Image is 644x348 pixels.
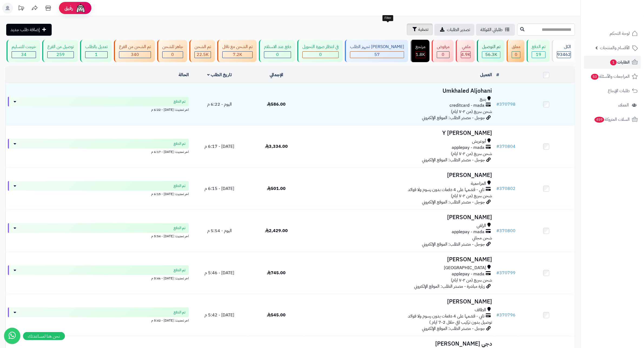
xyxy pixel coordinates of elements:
[584,56,641,69] a: الطلبات1
[584,27,641,40] a: لوحة التحكم
[477,223,486,229] span: الزلفي
[75,3,86,14] img: ai-face.png
[113,40,156,62] a: تم الشحن من الفرع 340
[131,51,139,58] span: 340
[497,312,500,318] span: #
[179,72,189,78] a: الحالة
[431,40,455,62] a: مرفوض 0
[584,84,641,97] a: طلبات الإرجاع
[194,44,211,50] div: تم الشحن
[461,52,470,58] div: 4939
[584,99,641,112] a: العملاء
[223,52,252,58] div: 7223
[497,227,500,234] span: #
[85,52,107,58] div: 1
[452,145,485,151] span: applepay - mada
[307,299,492,305] h3: [PERSON_NAME]
[174,310,186,315] span: تم الدفع
[267,101,286,108] span: 586.00
[473,235,492,241] span: شحن مجاني
[450,102,485,109] span: creditcard - mada
[79,40,113,62] a: تعديل بالطلب 1
[57,51,65,58] span: 259
[188,40,216,62] a: تم الشحن 22.5K
[267,312,286,318] span: 545.00
[422,199,485,205] span: جوجل - مصدر الطلب: الموقع الإلكتروني
[12,52,36,58] div: 34
[233,51,242,58] span: 7.2K
[422,157,485,163] span: جوجل - مصدر الطلب: الموقع الإلكتروني
[506,40,526,62] a: معلق 0
[264,44,291,50] div: دفع عند الاستلام
[497,227,516,234] a: #370800
[607,14,639,26] img: logo-2.png
[216,40,258,62] a: تم الشحن مع ناقل 7.2K
[437,52,449,58] div: 0
[451,193,492,199] span: شحن سريع (من ٢-٧ ايام)
[174,267,186,273] span: تم الدفع
[350,44,404,50] div: [PERSON_NAME] تجهيز الطلب
[174,225,186,231] span: تم الدفع
[8,233,189,239] div: اخر تحديث: [DATE] - 5:54 م
[418,26,428,33] span: تصفية
[307,214,492,220] h3: [PERSON_NAME]
[482,44,500,50] div: تم التوصيل
[8,317,189,323] div: اخر تحديث: [DATE] - 5:42 م
[174,99,186,104] span: تم الدفع
[119,52,151,58] div: 340
[444,265,486,271] span: [GEOGRAPHIC_DATA]
[480,96,486,102] span: ينبع
[591,74,599,80] span: 53
[532,52,545,58] div: 19
[344,40,409,62] a: [PERSON_NAME] تجهيز الطلب 57
[265,143,288,150] span: 3,334.00
[451,108,492,115] span: شحن سريع (من ٢-٧ ايام)
[452,271,485,277] span: applepay - mada
[264,52,291,58] div: 0
[222,44,253,50] div: تم الشحن مع ناقل
[455,40,476,62] a: ملغي 4.9K
[409,40,431,62] a: مرتجع 1.8K
[11,26,40,33] span: إضافة طلب جديد
[408,187,485,193] span: تابي - قسّمها على 4 دفعات بدون رسوم ولا فوائد
[204,143,234,150] span: [DATE] - 6:17 م
[512,44,520,50] div: معلق
[267,185,286,192] span: 501.00
[204,312,234,318] span: [DATE] - 5:42 م
[610,30,630,37] span: لوحة التحكم
[303,52,338,58] div: 0
[472,138,486,145] span: أبوعريش
[14,3,28,15] a: تحديثات المنصة
[207,72,232,78] a: تاريخ الطلب
[434,24,474,36] a: تصدير الطلبات
[422,241,485,247] span: جوجل - مصدر الطلب: الموقع الإلكتروني
[480,26,503,33] span: طلباتي المُوكلة
[532,44,546,50] div: تم الدفع
[590,73,630,80] span: المراجعات والأسئلة
[437,44,450,50] div: مرفوض
[204,270,234,276] span: [DATE] - 5:46 م
[526,40,551,62] a: تم الدفع 19
[497,143,516,150] a: #370804
[471,180,486,187] span: المزاحمية
[307,130,492,136] h3: Y [PERSON_NAME]
[442,51,445,58] span: 0
[270,72,283,78] a: الإجمالي
[374,51,380,58] span: 57
[480,72,492,78] a: العميل
[307,88,492,94] h3: Umkhaled Aljohani
[451,277,492,283] span: شحن سريع (من ٢-٧ ايام)
[319,51,322,58] span: 0
[497,185,516,192] a: #370802
[497,270,500,276] span: #
[307,341,492,347] h3: دجى [PERSON_NAME]
[307,256,492,263] h3: [PERSON_NAME]
[350,52,404,58] div: 57
[618,101,629,109] span: العملاء
[95,51,98,58] span: 1
[41,40,79,62] a: توصيل من الفرع 259
[475,307,486,313] span: الطائف
[174,183,186,189] span: تم الدفع
[258,40,296,62] a: دفع عند الاستلام 0
[485,51,497,58] span: 56.3K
